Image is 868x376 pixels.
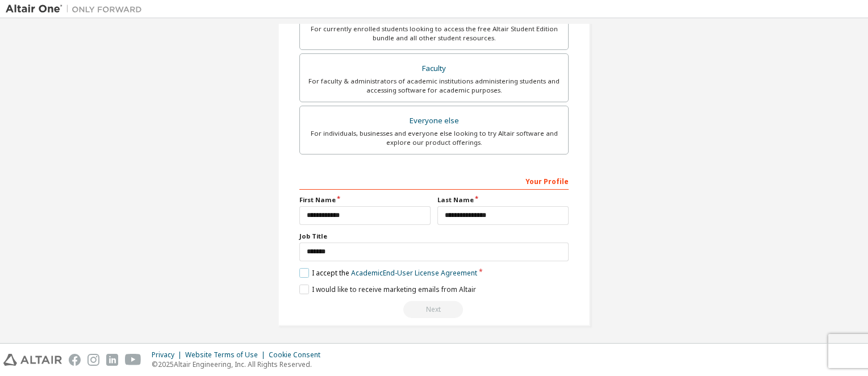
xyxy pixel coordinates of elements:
img: Altair One [6,3,148,15]
div: Website Terms of Use [185,350,269,360]
div: Everyone else [307,113,561,129]
label: Job Title [299,232,569,241]
label: I accept the [299,268,477,278]
p: © 2025 Altair Engineering, Inc. All Rights Reserved. [152,360,327,369]
div: Cookie Consent [269,350,327,360]
div: Read and acccept EULA to continue [299,301,569,318]
img: facebook.svg [69,354,81,366]
img: altair_logo.svg [3,354,62,366]
div: Your Profile [299,172,569,190]
div: For faculty & administrators of academic institutions administering students and accessing softwa... [307,77,561,95]
div: Privacy [152,350,185,360]
label: First Name [299,195,431,204]
div: For currently enrolled students looking to access the free Altair Student Edition bundle and all ... [307,24,561,43]
a: Academic End-User License Agreement [351,268,477,278]
img: youtube.svg [125,354,141,366]
img: linkedin.svg [106,354,118,366]
img: instagram.svg [87,354,99,366]
label: I would like to receive marketing emails from Altair [299,285,476,294]
label: Last Name [437,195,569,204]
div: For individuals, businesses and everyone else looking to try Altair software and explore our prod... [307,129,561,147]
div: Faculty [307,61,561,77]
